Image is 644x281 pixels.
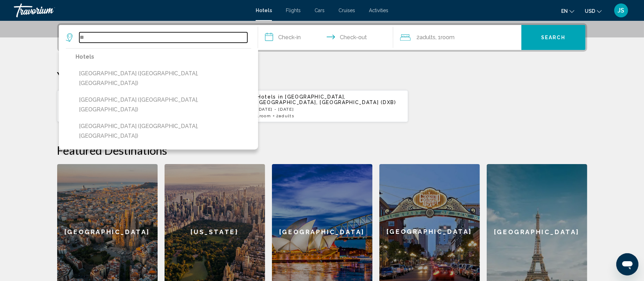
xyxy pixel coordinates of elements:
span: , 1 [436,33,455,42]
div: Search widget [59,25,585,50]
button: Change language [561,6,574,16]
button: Travelers: 2 adults, 0 children [393,25,521,50]
span: en [561,8,568,14]
span: Adults [420,34,436,41]
span: USD [585,8,595,14]
span: Room [259,113,271,118]
a: Activities [369,8,388,13]
button: [GEOGRAPHIC_DATA] ([GEOGRAPHIC_DATA], [GEOGRAPHIC_DATA]) [76,93,251,116]
span: 2 [417,33,436,42]
button: User Menu [612,3,630,18]
button: Hotels in [GEOGRAPHIC_DATA], [GEOGRAPHIC_DATA] (PTY)[DATE] - [DATE]1Room2Adults [57,90,229,122]
button: Search [521,25,585,50]
p: Hotels [76,52,251,62]
a: Flights [286,8,301,13]
span: [GEOGRAPHIC_DATA], [GEOGRAPHIC_DATA], [GEOGRAPHIC_DATA] (DXB) [257,94,396,105]
button: [GEOGRAPHIC_DATA] ([GEOGRAPHIC_DATA], [GEOGRAPHIC_DATA]) [76,120,251,143]
a: Hotels [256,8,272,13]
span: Room [441,34,455,41]
iframe: Button to launch messaging window [616,253,638,275]
button: Check in and out dates [258,25,393,50]
span: 2 [276,113,294,118]
span: Search [541,35,565,41]
a: Cruises [338,8,355,13]
a: Travorium [14,3,249,17]
span: JS [618,7,625,14]
span: Hotels in [257,94,283,100]
p: Your Recent Searches [57,69,587,83]
button: Hotels in [GEOGRAPHIC_DATA], [GEOGRAPHIC_DATA], [GEOGRAPHIC_DATA] (DXB)[DATE] - [DATE]1Room2Adults [236,90,408,122]
h2: Featured Destinations [57,143,587,157]
button: [GEOGRAPHIC_DATA] ([GEOGRAPHIC_DATA], [GEOGRAPHIC_DATA]) [76,67,251,90]
span: Adults [279,113,294,118]
p: [DATE] - [DATE] [257,107,403,112]
span: 1 [257,113,271,118]
a: Cars [315,8,325,13]
button: Change currency [585,6,602,16]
